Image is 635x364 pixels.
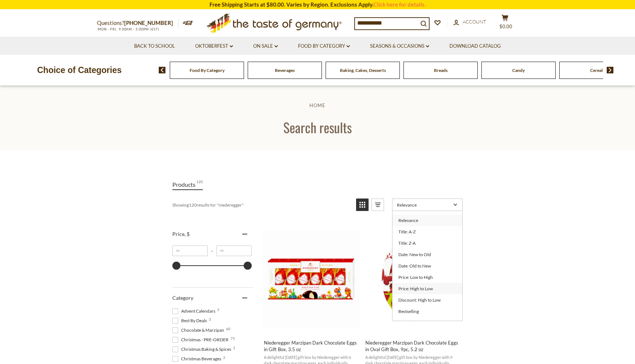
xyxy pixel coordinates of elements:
a: Sort options [392,199,463,211]
span: – [208,248,216,254]
a: Beverages [275,68,295,73]
a: Title: A-Z [392,226,462,237]
a: Food By Category [298,42,350,50]
span: 3 [209,317,211,321]
span: Advent Calendars [172,308,218,314]
span: Price [172,231,190,237]
ul: Sort options [392,211,463,321]
a: Discount: High to Low [392,294,462,306]
a: Candy [512,68,525,73]
span: 1 [233,346,235,350]
a: Price: Low to High [392,272,462,283]
img: previous arrow [159,67,166,73]
input: Maximum value [216,245,252,256]
span: 60 [226,327,230,331]
span: Best By Deals [172,317,209,324]
a: Cereal [590,68,603,73]
span: , $ [184,231,190,237]
span: 2 [223,356,225,359]
a: Back to School [134,42,175,50]
button: $0.00 [494,14,516,33]
p: Questions? [97,18,179,28]
span: Chocolate & Marzipan [172,327,226,334]
a: View grid mode [356,199,369,211]
span: MON - FRI, 9:00AM - 5:00PM (EST) [97,27,159,31]
a: Seasons & Occasions [370,42,429,50]
span: Christmas Beverages [172,356,223,362]
img: Niederegger "Frohe Ostern" Marzipan Dark Chocolate Eggs [263,230,360,328]
a: Account [453,18,486,26]
a: Home [309,102,326,108]
span: Account [463,19,486,25]
span: Relevance [397,202,451,208]
a: Oktoberfest [195,42,233,50]
a: Bestselling [392,306,462,317]
b: 120 [189,202,197,208]
a: Click here for details. [373,1,426,8]
a: Baking, Cakes, Desserts [340,68,386,73]
a: Breads [434,68,448,73]
span: Niederegger Marzipan Dark Chocolate Eggs in Oval Gift Box, 9pc, 5.2 oz [365,339,460,353]
a: Download Catalog [449,42,501,50]
a: Food By Category [190,68,225,73]
span: 120 [196,179,203,189]
div: Showing results for " " [172,199,351,211]
span: Christmas Baking & Spices [172,346,233,353]
span: 75 [230,336,235,340]
img: next arrow [607,67,614,73]
span: 5 [217,308,219,312]
span: Niederegger Marzipan Dark Chocolate Eggs in Gift Box, 3.5 oz [264,339,359,353]
img: Niederegger Marzipan Dark Chocolate Eggs [364,230,462,328]
a: View list mode [372,199,384,211]
a: Date: New to Old [392,249,462,260]
input: Minimum value [172,245,208,256]
span: Category [172,295,193,301]
a: Date: Old to New [392,260,462,272]
a: Title: Z-A [392,237,462,249]
a: On Sale [253,42,278,50]
h1: Search results [23,119,612,135]
span: $0.00 [499,23,512,29]
a: Relevance [392,215,462,226]
a: [PHONE_NUMBER] [124,19,173,26]
a: Price: High to Low [392,283,462,294]
span: Christmas - PRE-ORDER [172,336,231,343]
a: View Products Tab [172,179,203,190]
